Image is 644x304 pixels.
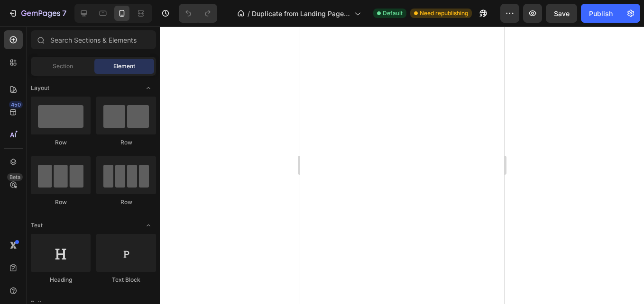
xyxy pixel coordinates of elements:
[141,80,156,96] span: Toggle open
[589,9,613,18] div: Publish
[4,4,71,23] button: 7
[420,9,468,18] span: Need republishing
[248,9,250,18] span: /
[141,218,156,233] span: Toggle open
[383,9,403,18] span: Default
[7,173,23,181] div: Beta
[31,198,91,206] div: Row
[31,221,43,230] span: Text
[31,84,49,92] span: Layout
[31,30,156,49] input: Search Sections & Elements
[554,9,570,18] span: Save
[96,198,156,206] div: Row
[300,27,504,304] iframe: Design area
[9,101,23,108] div: 450
[546,4,577,23] button: Save
[96,276,156,284] div: Text Block
[31,138,91,147] div: Row
[62,8,66,19] p: 7
[53,62,73,71] span: Section
[31,276,91,284] div: Heading
[581,4,621,23] button: Publish
[113,62,135,71] span: Element
[179,4,217,23] div: Undo/Redo
[96,138,156,147] div: Row
[252,9,350,18] span: Duplicate from Landing Page - [DATE] 19:39:09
